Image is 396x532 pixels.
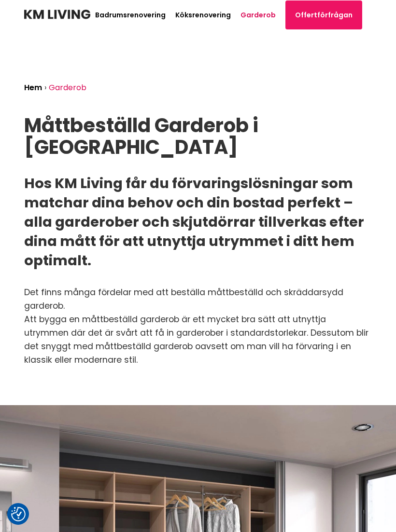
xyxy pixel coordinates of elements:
[24,115,372,158] h1: Måttbeställd Garderob i [GEOGRAPHIC_DATA]
[49,84,89,92] li: Garderob
[24,10,90,19] img: KM Living
[95,10,166,20] a: Badrumsrenovering
[24,82,42,93] a: Hem
[11,507,26,521] img: Revisit consent button
[175,10,231,20] a: Köksrenovering
[24,286,372,367] p: Det finns många fördelar med att beställa måttbeställd och skräddarsydd garderob. Att bygga en må...
[44,84,49,92] li: ›
[240,10,276,20] a: Garderob
[285,0,362,29] a: Offertförfrågan
[24,174,372,270] h2: Hos KM Living får du förvaringslösningar som matchar dina behov och din bostad perfekt – alla gar...
[11,507,26,521] button: Samtyckesinställningar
